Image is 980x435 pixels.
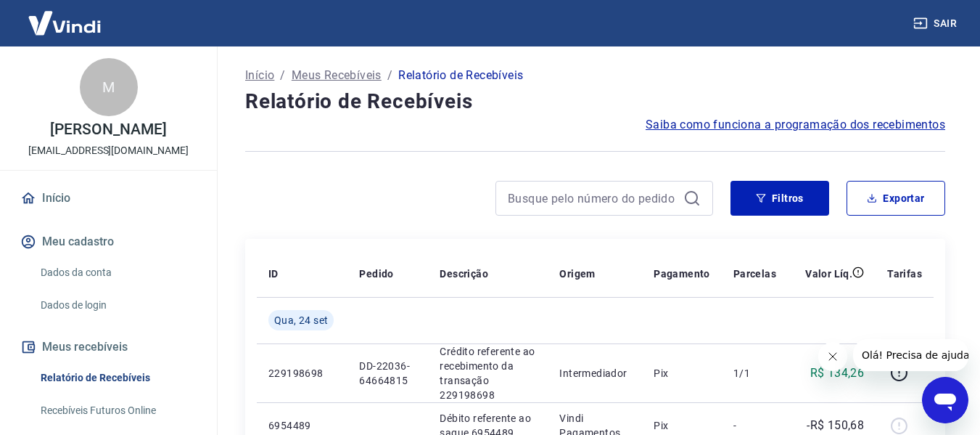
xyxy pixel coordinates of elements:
[292,67,382,84] a: Meus Recebíveis
[268,267,279,281] p: ID
[807,417,864,434] p: -R$ 150,68
[359,359,416,388] p: DD-22036-64664815
[80,58,138,116] div: M
[387,67,392,84] p: /
[9,10,122,22] span: Olá! Precisa de ajuda?
[245,87,945,116] h4: Relatório de Recebíveis
[733,418,776,433] p: -
[35,258,199,288] a: Dados da conta
[28,143,189,158] p: [EMAIL_ADDRESS][DOMAIN_NAME]
[733,267,776,281] p: Parcelas
[654,418,710,433] p: Pix
[810,365,865,382] p: R$ 134,26
[359,267,393,281] p: Pedido
[508,187,678,209] input: Busque pelo número do pedido
[245,67,274,84] a: Início
[35,290,199,320] a: Dados de login
[654,366,710,381] p: Pix
[730,181,829,216] button: Filtros
[280,67,285,84] p: /
[17,331,199,363] button: Meus recebíveis
[887,267,922,281] p: Tarifas
[17,226,199,258] button: Meu cadastro
[268,366,336,381] p: 229198698
[35,363,199,393] a: Relatório de Recebíveis
[398,67,523,84] p: Relatório de Recebíveis
[274,313,328,328] span: Qua, 24 set
[440,267,488,281] p: Descrição
[847,181,945,216] button: Exportar
[440,344,536,402] p: Crédito referente ao recebimento da transação 229198698
[853,339,968,371] iframe: Mensagem da empresa
[646,116,945,134] a: Saiba como funciona a programação dos recebimentos
[35,396,199,426] a: Recebíveis Futuros Online
[818,342,847,371] iframe: Fechar mensagem
[559,366,630,381] p: Intermediador
[50,122,166,137] p: [PERSON_NAME]
[17,1,112,45] img: Vindi
[922,377,968,423] iframe: Botão para abrir a janela de mensagens
[17,182,199,214] a: Início
[910,10,963,37] button: Sair
[805,267,852,281] p: Valor Líq.
[268,418,336,433] p: 6954489
[559,267,595,281] p: Origem
[654,267,710,281] p: Pagamento
[733,366,776,381] p: 1/1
